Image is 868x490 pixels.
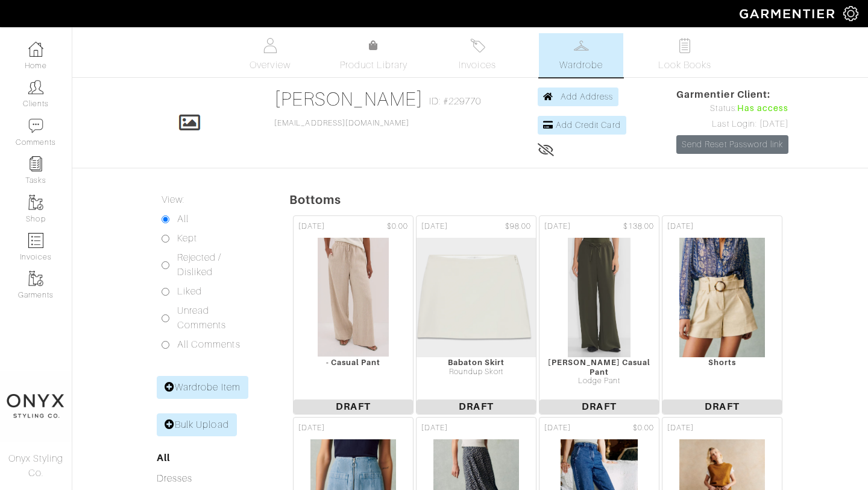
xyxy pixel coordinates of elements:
[539,377,659,386] div: Lodge Pant
[162,192,184,207] label: View:
[661,214,784,416] a: [DATE] Shorts Draft
[340,58,408,72] span: Product Library
[177,212,189,226] label: All
[470,38,485,53] img: orders-27d20c2124de7fd6de4e0e44c1d41de31381a507db9b33961299e4e07d508b8c.svg
[633,422,654,434] span: $0.00
[658,58,712,72] span: Look Books
[294,399,413,414] span: Draft
[429,94,482,109] span: ID: #229770
[157,413,237,436] a: Bulk Upload
[505,221,531,232] span: $98.00
[676,135,788,154] a: Send Reset Password link
[177,284,202,299] label: Liked
[8,453,64,479] span: Onyx Styling Co.
[662,399,782,414] span: Draft
[410,237,542,358] img: kzDhvs5f3wWxErEvFsXuwAF4
[417,399,536,414] span: Draft
[298,221,325,232] span: [DATE]
[734,3,843,24] img: garmentier-logo-header-white-b43fb05a5012e4ada735d5af1a66efaba907eab6374d6393d1fbf88cb4ef424d.png
[294,358,413,367] div: - Casual Pant
[274,88,423,110] a: [PERSON_NAME]
[662,358,782,367] div: Shorts
[559,58,603,72] span: Wardrobe
[561,92,614,101] span: Add Address
[177,250,259,279] label: Rejected / Disliked
[539,399,659,414] span: Draft
[544,422,571,434] span: [DATE]
[567,237,632,358] img: jAPWC2mSUucGdr4NyyTBUMWw
[274,119,409,127] a: [EMAIL_ADDRESS][DOMAIN_NAME]
[157,473,192,484] a: Dresses
[228,33,312,77] a: Overview
[415,214,538,416] a: [DATE] $98.00 Babaton Skirt Roundup Skort Draft
[667,221,694,232] span: [DATE]
[421,221,448,232] span: [DATE]
[539,358,659,377] div: [PERSON_NAME] Casual Pant
[28,271,43,286] img: garments-icon-b7da505a4dc4fd61783c78ac3ca0ef83fa9d6f193b1c9dc38574b1d14d53ca28.png
[678,38,693,53] img: todo-9ac3debb85659649dc8f770b8b6100bb5dab4b48dedcbae339e5042a72dfd3cc.svg
[157,452,170,463] a: All
[676,118,788,131] div: Last Login: [DATE]
[574,38,589,53] img: wardrobe-487a4870c1b7c33e795ec22d11cfc2ed9d08956e64fb3008fe2437562e282088.svg
[28,233,43,248] img: orders-icon-0abe47150d42831381b5fb84f609e132dff9fe21cb692f30cb5eec754e2cba89.png
[157,376,248,399] a: Wardrobe Item
[623,221,654,232] span: $138.00
[737,102,789,115] span: Has access
[643,33,727,77] a: Look Books
[177,304,259,332] label: Unread Comments
[28,195,43,210] img: garments-icon-b7da505a4dc4fd61783c78ac3ca0ef83fa9d6f193b1c9dc38574b1d14d53ca28.png
[177,231,197,246] label: Kept
[28,156,43,171] img: reminder-icon-8004d30b9f0a5d33ae49ab947aed9ed385cf756f9e5892f1edd6e32f2345188e.png
[332,39,416,72] a: Product Library
[28,80,43,95] img: clients-icon-6bae9207a08558b7cb47a8932f037763ab4055f8c8b6bfacd5dc20c3e0201464.png
[28,118,43,133] img: comment-icon-a0a6a9ef722e966f86d9cbdc48e553b5cf19dbc54f86b18d962a5391bc8f6eb6.png
[676,102,788,115] div: Status:
[28,42,43,57] img: dashboard-icon-dbcd8f5a0b271acd01030246c82b418ddd0df26cd7fceb0bd07c9910d44c42f6.png
[417,367,536,377] div: Roundup Skort
[177,337,241,352] label: All Comments
[317,237,389,358] img: xB4u7NXM7uC86NG41LgEEhEM
[289,192,868,207] h5: Bottoms
[417,358,536,367] div: Babaton Skirt
[421,422,448,434] span: [DATE]
[676,87,788,102] span: Garmentier Client:
[556,120,621,130] span: Add Credit Card
[538,116,626,135] a: Add Credit Card
[538,87,619,106] a: Add Address
[539,33,623,77] a: Wardrobe
[263,38,278,53] img: basicinfo-40fd8af6dae0f16599ec9e87c0ef1c0a1fdea2edbe929e3d69a839185d80c458.svg
[538,214,661,416] a: [DATE] $138.00 [PERSON_NAME] Casual Pant Lodge Pant Draft
[292,214,415,416] a: [DATE] $0.00 - Casual Pant Draft
[250,58,290,72] span: Overview
[843,6,858,21] img: gear-icon-white-bd11855cb880d31180b6d7d6211b90ccbf57a29d726f0c71d8c61bd08dd39cc2.png
[459,58,495,72] span: Invoices
[544,221,571,232] span: [DATE]
[298,422,325,434] span: [DATE]
[387,221,408,232] span: $0.00
[435,33,520,77] a: Invoices
[679,237,765,358] img: AdBkTnW3b8uKobH1bRgmHgd6
[667,422,694,434] span: [DATE]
